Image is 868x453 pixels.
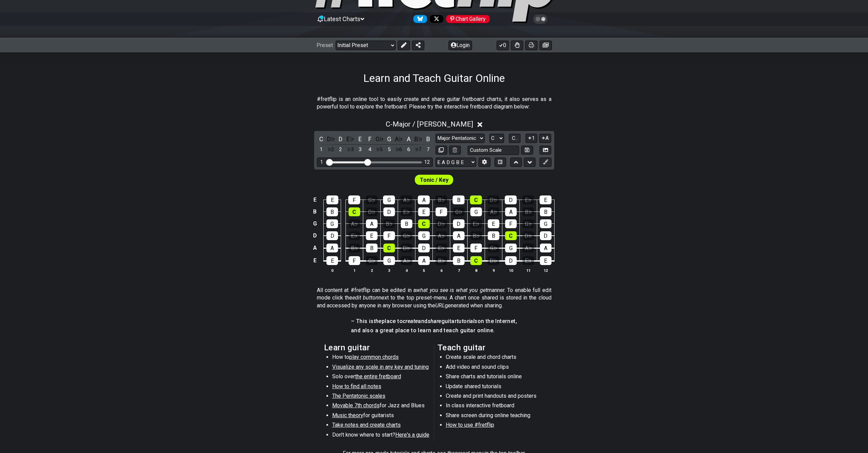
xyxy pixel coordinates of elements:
[326,145,335,154] div: toggle scale degree
[523,231,534,240] div: D♭
[349,207,360,216] div: C
[332,412,429,421] li: for guitarists
[505,231,517,240] div: C
[470,207,482,216] div: G
[349,244,360,252] div: B♭
[540,41,552,50] button: Create image
[383,256,395,265] div: G
[495,158,506,167] button: Toggle horizontal chord view
[446,412,543,421] li: Share screen during online teaching
[424,134,432,144] div: toggle pitch class
[416,287,487,293] em: what you see is what you get
[355,373,401,380] span: the entire fretboard
[375,145,384,154] div: toggle scale degree
[436,158,476,167] select: Tuning
[470,244,482,252] div: F
[336,41,396,50] select: Preset
[332,412,363,419] span: Music theory
[317,42,333,48] span: Preset
[497,41,509,50] button: 0
[366,231,378,240] div: E
[453,256,465,265] div: B
[366,195,378,204] div: G♭
[363,72,505,85] h1: Learn and Teach Guitar Online
[519,267,537,274] th: 11
[470,231,482,240] div: B♭
[366,219,378,228] div: A
[453,244,465,252] div: E
[352,294,379,301] em: edit button
[332,353,429,363] li: How to
[446,422,494,428] span: How to use #fretflip
[438,344,544,351] h2: Teach guitar
[395,134,403,144] div: toggle pitch class
[525,41,538,50] button: Print
[349,256,360,265] div: F
[539,134,551,143] button: A
[540,219,551,228] div: G
[489,134,504,143] select: Tonic/Root
[385,145,394,154] div: toggle scale degree
[336,145,345,154] div: toggle scale degree
[383,195,395,204] div: G
[324,15,361,23] span: Latest Charts
[349,219,360,228] div: A♭
[505,207,517,216] div: A
[512,135,517,141] span: C..
[435,302,445,309] em: URL
[446,402,543,411] li: In class interactive fretboard
[412,41,424,50] button: Share Preset
[446,383,543,392] li: Update shared tutorials
[540,231,551,240] div: D
[332,431,429,441] li: Don't know where to start?
[380,267,398,274] th: 3
[488,219,499,228] div: E
[374,318,382,324] em: the
[418,231,430,240] div: G
[383,244,395,252] div: C
[446,373,543,382] li: Share charts and tutorials online
[418,195,430,204] div: A
[536,16,544,22] span: Toggle light / dark theme
[509,134,520,143] button: C..
[436,256,447,265] div: B♭
[332,393,385,399] span: The Pentatonic scales
[311,254,319,267] td: E
[332,402,380,409] span: Movable 7th chords
[537,267,554,274] th: 12
[487,195,499,204] div: D♭
[336,134,345,144] div: toggle pitch class
[446,15,490,23] div: Chart Gallery
[311,230,319,242] td: D
[485,267,502,274] th: 9
[401,231,412,240] div: G♭
[365,134,374,144] div: toggle pitch class
[348,195,360,204] div: F
[332,422,401,428] span: Take notes and create charts
[428,318,441,324] em: share
[383,231,395,240] div: F
[505,244,517,252] div: G
[366,244,378,252] div: B
[365,145,374,154] div: toggle scale degree
[436,207,447,216] div: F
[326,207,338,216] div: B
[311,242,319,254] td: A
[436,146,447,155] button: Copy
[317,287,551,309] p: All content at #fretflip can be edited in a manner. To enable full edit mode click the next to th...
[356,145,365,154] div: toggle scale degree
[524,158,535,167] button: Move down
[311,206,319,218] td: B
[326,195,338,204] div: E
[470,219,482,228] div: E♭
[446,353,543,363] li: Create scale and chord charts
[395,145,403,154] div: toggle scale degree
[403,318,418,324] em: create
[386,120,473,128] span: C - Major / [PERSON_NAME]
[418,219,430,228] div: C
[349,354,399,360] span: play common chords
[401,219,412,228] div: B
[332,373,429,382] li: Solo over
[470,195,482,204] div: C
[383,219,395,228] div: B♭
